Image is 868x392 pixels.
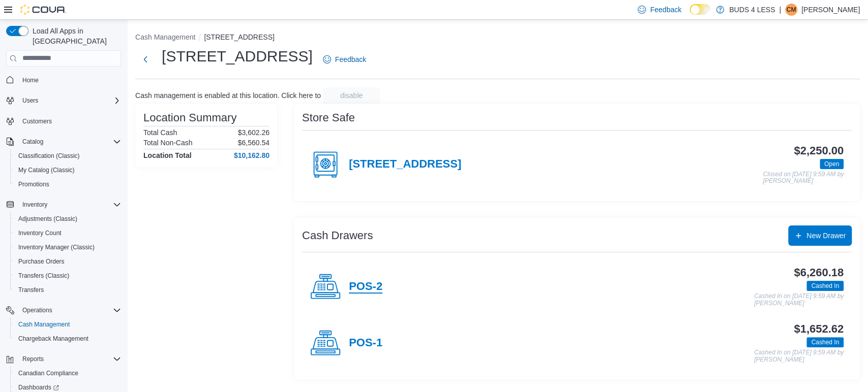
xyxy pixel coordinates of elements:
a: Inventory Count [14,227,66,239]
p: | [779,4,781,16]
a: Customers [18,115,56,127]
span: Inventory Count [14,227,121,239]
h3: $1,652.62 [794,323,844,335]
a: Adjustments (Classic) [14,213,81,225]
button: Chargeback Management [10,332,125,346]
span: Dashboards [18,383,59,391]
h3: $2,250.00 [794,145,844,157]
span: Cash Management [14,318,121,331]
a: Classification (Classic) [14,150,84,162]
a: Cash Management [14,318,74,331]
h1: [STREET_ADDRESS] [162,46,313,67]
img: Cova [20,5,66,15]
span: Canadian Compliance [18,369,78,377]
h4: Location Total [143,151,192,159]
button: [STREET_ADDRESS] [204,33,274,41]
button: Operations [2,303,125,317]
button: Customers [2,114,125,128]
span: Inventory Manager (Classic) [14,241,121,253]
button: Inventory Manager (Classic) [10,240,125,254]
span: Users [22,96,38,105]
span: Adjustments (Classic) [14,213,121,225]
h6: Total Non-Cash [143,139,193,147]
span: Transfers (Classic) [14,270,121,282]
span: disable [340,90,363,101]
span: Chargeback Management [18,335,88,343]
button: Home [2,73,125,87]
div: Catherine McArton [785,4,797,16]
button: Users [18,94,42,107]
button: Inventory [2,198,125,212]
span: Customers [18,115,121,127]
span: Cashed In [806,337,844,347]
span: Home [18,74,121,86]
span: Transfers (Classic) [18,272,69,280]
h3: Cash Drawers [302,230,373,242]
span: Classification (Classic) [14,150,121,162]
span: Feedback [650,5,681,15]
button: Next [135,49,156,70]
p: $6,560.54 [238,139,270,147]
h4: $10,162.80 [234,151,270,159]
span: Canadian Compliance [14,367,121,379]
button: Transfers (Classic) [10,269,125,283]
button: Users [2,93,125,108]
span: Purchase Orders [14,255,121,268]
button: Operations [18,304,56,316]
button: Cash Management [135,33,195,41]
h4: POS-1 [349,337,382,350]
input: Dark Mode [690,4,711,15]
span: Feedback [335,54,366,64]
span: Reports [22,355,44,363]
p: BUDS 4 LESS [729,4,775,16]
span: My Catalog (Classic) [18,166,75,174]
p: Cash management is enabled at this location. Click here to [135,91,321,100]
button: Inventory [18,199,51,211]
span: Cashed In [811,338,839,347]
button: disable [323,87,380,104]
h6: Total Cash [143,128,177,137]
p: [PERSON_NAME] [801,4,860,16]
a: Transfers [14,284,48,296]
span: Cashed In [811,281,839,290]
nav: An example of EuiBreadcrumbs [135,32,860,44]
span: Inventory Manager (Classic) [18,243,95,251]
span: Purchase Orders [18,257,65,266]
span: Chargeback Management [14,333,121,345]
button: Adjustments (Classic) [10,212,125,226]
span: Operations [22,306,52,314]
span: Transfers [14,284,121,296]
span: Dark Mode [690,15,690,15]
a: Feedback [319,49,370,70]
a: Promotions [14,178,53,190]
h3: Store Safe [302,112,355,124]
button: Purchase Orders [10,254,125,269]
h4: POS-2 [349,280,382,293]
span: Inventory Count [18,229,62,237]
span: Reports [18,353,121,365]
h4: [STREET_ADDRESS] [349,158,461,171]
span: Classification (Classic) [18,152,80,160]
button: Classification (Classic) [10,149,125,163]
button: Reports [18,353,48,365]
p: Cashed In on [DATE] 9:59 AM by [PERSON_NAME] [754,293,844,307]
span: CM [787,4,796,16]
span: New Drawer [806,231,846,241]
span: Home [22,76,39,84]
a: My Catalog (Classic) [14,164,79,176]
span: Operations [18,304,121,316]
span: Users [18,94,121,107]
span: Promotions [14,178,121,190]
span: Open [820,159,844,169]
h3: $6,260.18 [794,267,844,279]
span: Catalog [22,138,43,146]
span: Cash Management [18,320,70,329]
span: Inventory [22,201,47,209]
a: Chargeback Management [14,333,93,345]
button: Canadian Compliance [10,366,125,380]
button: Inventory Count [10,226,125,240]
span: My Catalog (Classic) [14,164,121,176]
a: Home [18,74,43,86]
span: Inventory [18,199,121,211]
button: Catalog [2,135,125,149]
